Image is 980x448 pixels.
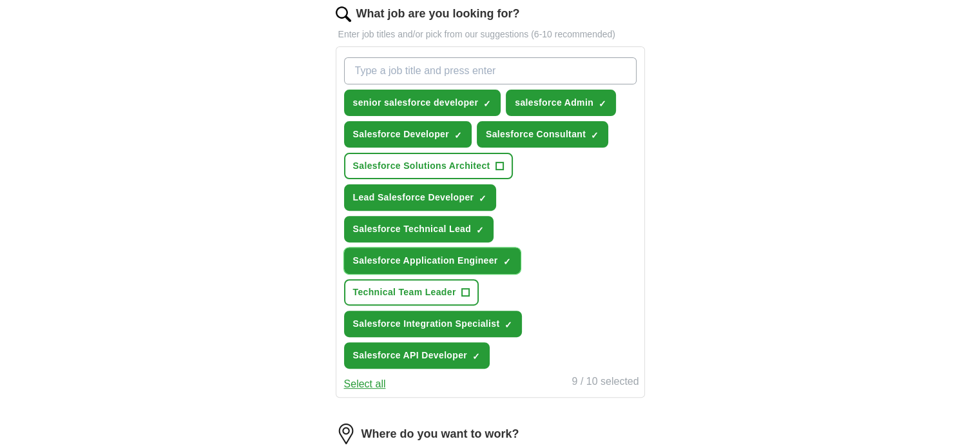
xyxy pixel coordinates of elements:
[336,28,645,41] p: Enter job titles and/or pick from our suggestions (6-10 recommended)
[336,6,351,22] img: search.png
[344,121,472,148] button: Salesforce Developer✓
[353,349,468,362] span: Salesforce API Developer
[353,128,449,141] span: Salesforce Developer
[483,99,491,109] span: ✓
[356,5,520,23] label: What job are you looking for?
[353,159,490,173] span: Salesforce Solutions Architect
[353,254,498,268] span: Salesforce Application Engineer
[361,425,519,443] label: Where do you want to work?
[472,351,480,362] span: ✓
[344,311,523,337] button: Salesforce Integration Specialist✓
[477,121,608,148] button: Salesforce Consultant✓
[476,225,484,235] span: ✓
[486,128,586,141] span: Salesforce Consultant
[353,286,456,299] span: Technical Team Leader
[336,424,356,444] img: location.png
[479,193,486,204] span: ✓
[344,342,490,369] button: Salesforce API Developer✓
[344,376,386,392] button: Select all
[572,374,639,392] div: 9 / 10 selected
[344,279,479,306] button: Technical Team Leader
[344,216,494,242] button: Salesforce Technical Lead✓
[454,130,462,141] span: ✓
[344,248,521,274] button: Salesforce Application Engineer✓
[599,99,606,109] span: ✓
[591,130,599,141] span: ✓
[353,191,474,204] span: Lead Salesforce Developer
[344,153,513,179] button: Salesforce Solutions Architect
[344,90,501,116] button: senior salesforce developer✓
[353,222,472,236] span: Salesforce Technical Lead
[353,96,479,110] span: senior salesforce developer
[504,320,512,330] span: ✓
[344,57,637,84] input: Type a job title and press enter
[515,96,593,110] span: salesforce Admin
[503,257,511,267] span: ✓
[344,184,497,211] button: Lead Salesforce Developer✓
[353,317,500,331] span: Salesforce Integration Specialist
[506,90,616,116] button: salesforce Admin✓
